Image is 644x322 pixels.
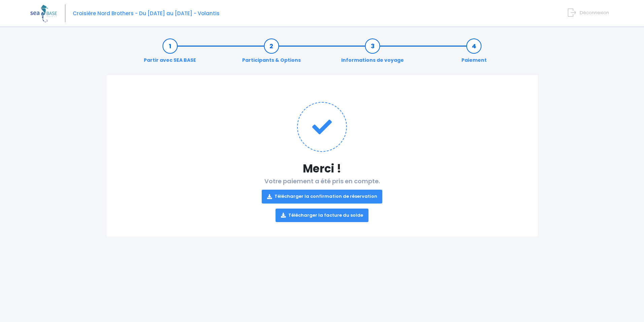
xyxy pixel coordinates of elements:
[120,178,524,222] h2: Votre paiement a été pris en compte.
[73,10,220,17] span: Croisière Nord Brothers - Du [DATE] au [DATE] - Volantis
[140,43,199,64] a: Partir avec SEA BASE
[458,43,490,64] a: Paiement
[262,190,383,203] a: Télécharger la confirmation de réservation
[239,43,304,64] a: Participants & Options
[580,9,609,16] span: Déconnexion
[120,162,524,175] h1: Merci !
[276,209,368,222] a: Télécharger la facture du solde
[338,43,407,64] a: Informations de voyage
